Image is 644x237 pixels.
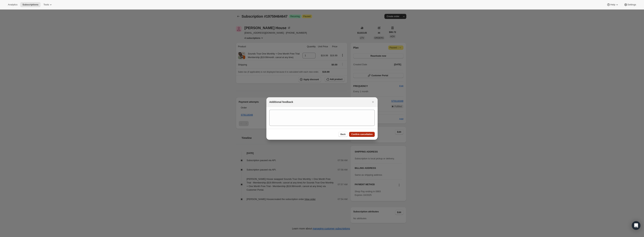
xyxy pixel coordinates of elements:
button: Tools [41,2,55,7]
span: Back [340,133,346,136]
button: Close [370,99,375,104]
button: Back [338,132,348,137]
div: Open Intercom Messenger [632,221,640,230]
span: Subscriptions [22,3,38,6]
span: Settings [627,3,636,6]
button: Confirm cancellation [349,132,375,137]
button: Subscriptions [20,2,41,7]
span: Tools [43,3,49,6]
button: Settings [622,2,638,7]
span: Confirm cancellation [351,133,373,136]
span: Help [610,3,615,6]
button: Analytics [6,2,20,7]
h2: Additional feedback [269,100,293,104]
button: Help [605,2,621,7]
span: Analytics [8,3,17,6]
